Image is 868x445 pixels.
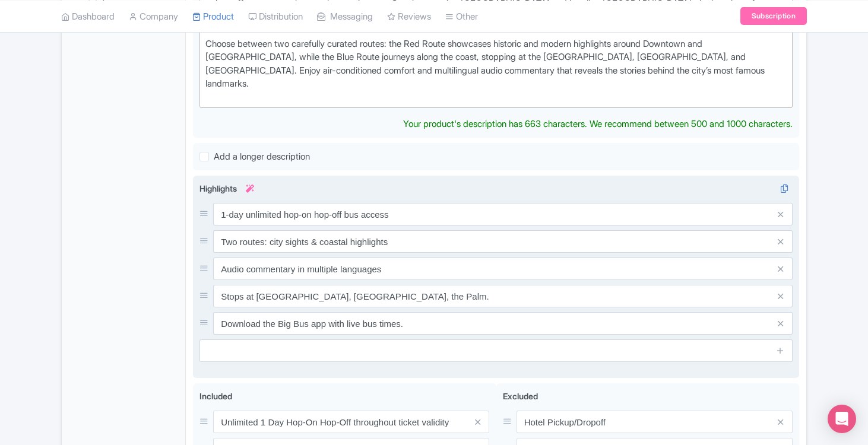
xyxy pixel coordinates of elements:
[503,391,538,401] span: Excluded
[828,405,856,433] div: Open Intercom Messenger
[740,7,807,25] a: Subscription
[199,391,232,401] span: Included
[199,183,237,193] span: Highlights
[214,151,310,162] span: Add a longer description
[403,117,793,131] div: Your product's description has 663 characters. We recommend between 500 and 1000 characters.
